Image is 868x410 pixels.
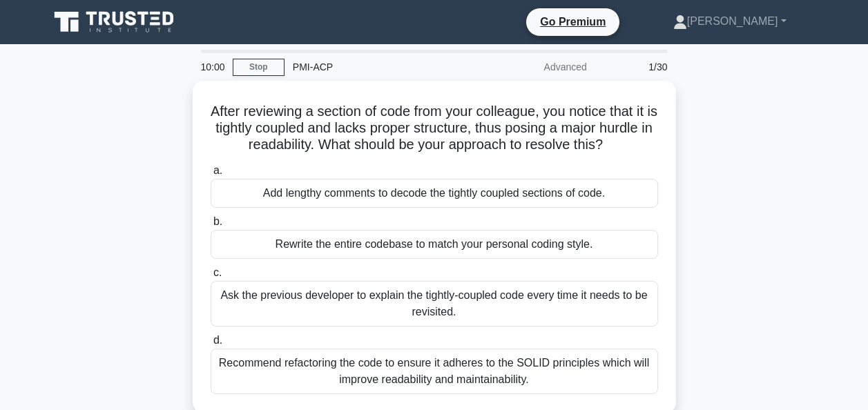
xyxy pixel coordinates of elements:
a: [PERSON_NAME] [640,8,820,35]
span: a. [213,164,222,176]
a: Stop [233,59,284,76]
a: Go Premium [532,13,614,30]
h5: After reviewing a section of code from your colleague, you notice that it is tightly coupled and ... [209,103,659,154]
div: Rewrite the entire codebase to match your personal coding style. [211,230,658,259]
div: 1/30 [595,53,676,81]
span: d. [213,334,222,346]
div: 10:00 [193,53,233,81]
span: b. [213,215,222,227]
div: PMI-ACP [284,53,474,81]
div: Ask the previous developer to explain the tightly-coupled code every time it needs to be revisited. [211,281,658,326]
div: Recommend refactoring the code to ensure it adheres to the SOLID principles which will improve re... [211,349,658,394]
div: Advanced [474,53,595,81]
span: c. [213,266,222,278]
div: Add lengthy comments to decode the tightly coupled sections of code. [211,179,658,208]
